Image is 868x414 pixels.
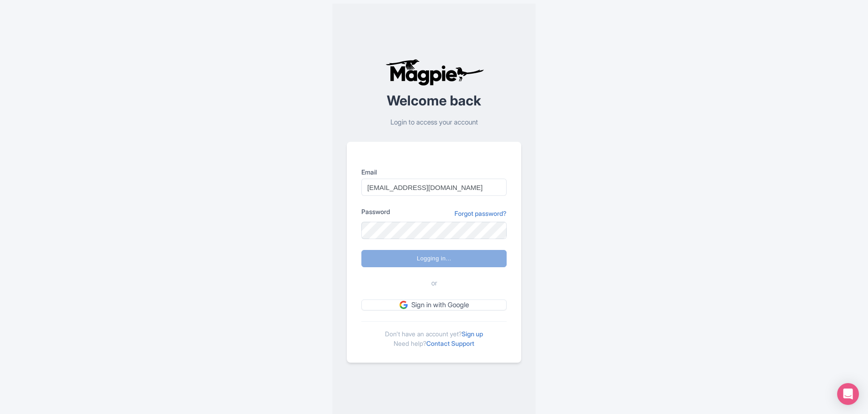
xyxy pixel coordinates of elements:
[361,179,507,196] input: you@example.com
[347,93,521,108] h2: Welcome back
[462,330,483,338] a: Sign up
[361,250,507,267] input: Logging in...
[431,278,437,289] span: or
[361,299,507,311] a: Sign in with Google
[399,301,408,309] img: google.svg
[347,117,521,128] p: Login to access your account
[837,383,859,405] div: Open Intercom Messenger
[454,209,507,218] a: Forgot password?
[426,339,474,347] a: Contact Support
[361,207,390,216] label: Password
[361,321,507,348] div: Don't have an account yet? Need help?
[361,167,507,177] label: Email
[383,59,485,86] img: logo-ab69f6fb50320c5b225c76a69d11143b.png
